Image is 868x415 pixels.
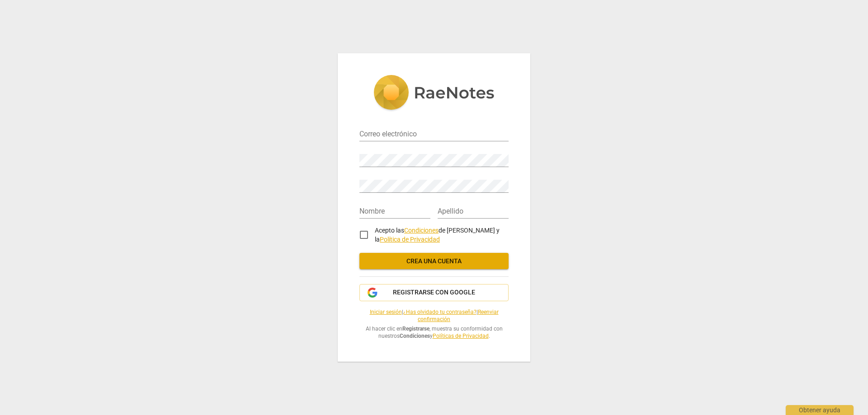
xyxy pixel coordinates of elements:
[433,333,489,339] a: Políticas de Privacidad
[359,253,509,269] button: Crea una cuenta
[359,284,509,301] button: Registrarse con Google
[359,325,509,340] span: Al hacer clic en , muestra su conformidad con nuestros y .
[367,257,501,266] span: Crea una cuenta
[380,236,440,243] a: Política de Privacidad
[404,227,439,234] a: Condiciones
[400,333,430,339] b: Condiciones
[393,288,475,297] span: Registrarse con Google
[403,309,476,315] a: ¿Has olvidado tu contraseña?
[418,309,499,323] a: Reenviar confirmación
[373,75,495,112] img: 5ac2273c67554f335776073100b6d88f.svg
[786,405,854,415] div: Obtener ayuda
[402,326,429,332] b: Registrarse
[359,308,509,323] span: | |
[370,309,402,315] a: Iniciar sesión
[375,227,500,243] span: Acepto las de [PERSON_NAME] y la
